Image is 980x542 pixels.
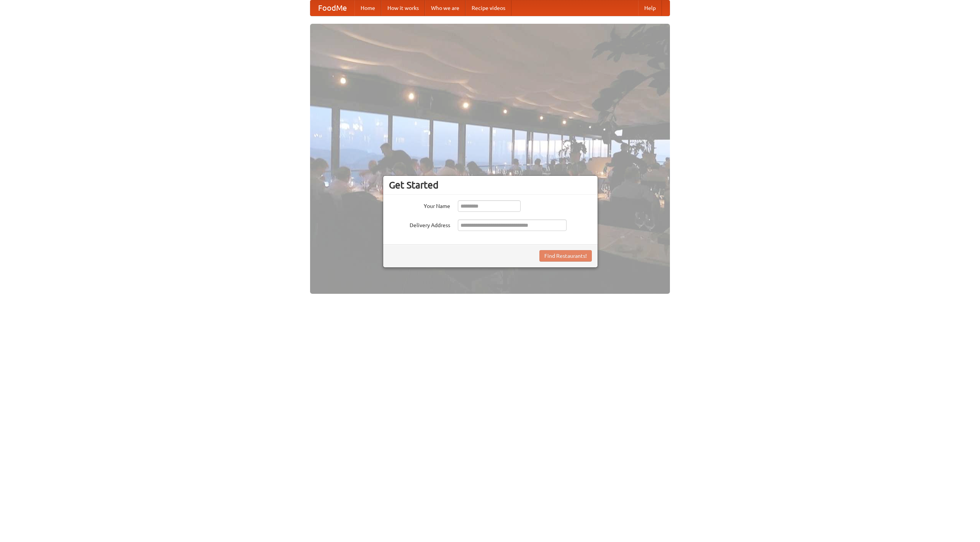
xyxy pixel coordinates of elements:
a: FoodMe [310,0,354,16]
label: Your Name [389,200,450,210]
a: Home [354,0,381,16]
a: How it works [381,0,425,16]
label: Delivery Address [389,219,450,229]
a: Who we are [425,0,465,16]
button: Find Restaurants! [539,250,592,262]
a: Recipe videos [465,0,511,16]
h3: Get Started [389,179,592,191]
a: Help [638,0,662,16]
